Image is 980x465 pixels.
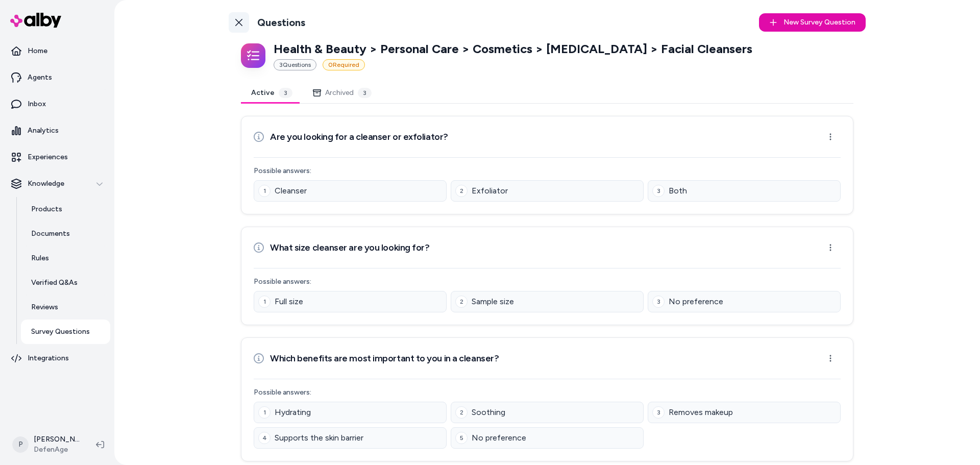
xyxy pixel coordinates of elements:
[4,346,110,371] a: Integrations
[258,406,271,419] div: 1
[303,83,382,103] button: Archived
[28,126,59,136] p: Analytics
[31,253,49,263] p: Rules
[34,445,80,455] span: DefenAge
[31,327,90,337] p: Survey Questions
[270,240,429,255] h3: What size cleanser are you looking for?
[31,278,78,288] p: Verified Q&As
[323,59,365,70] div: 0 Required
[258,185,271,197] div: 1
[28,179,64,189] p: Knowledge
[28,99,46,109] p: Inbox
[472,432,526,444] span: No preference
[455,185,468,197] div: 2
[28,353,69,363] p: Integrations
[455,432,468,444] div: 5
[4,118,110,143] a: Analytics
[21,222,110,246] a: Documents
[275,296,303,308] span: Full size
[254,166,841,176] p: Possible answers:
[21,295,110,320] a: Reviews
[275,406,311,419] span: Hydrating
[6,428,88,461] button: P[PERSON_NAME]DefenAge
[241,83,303,103] button: Active
[274,59,316,70] div: 3 Question s
[21,320,110,344] a: Survey Questions
[472,296,514,308] span: Sample size
[10,13,61,28] img: alby Logo
[21,197,110,222] a: Products
[455,406,468,419] div: 2
[472,185,508,197] span: Exfoliator
[254,387,841,398] p: Possible answers:
[21,246,110,271] a: Rules
[31,204,62,214] p: Products
[669,406,733,419] span: Removes makeup
[652,296,665,308] div: 3
[669,185,687,197] span: Both
[270,351,499,365] h3: Which benefits are most important to you in a cleanser?
[455,296,468,308] div: 2
[31,229,70,239] p: Documents
[254,277,841,287] p: Possible answers:
[270,130,448,144] h3: Are you looking for a cleanser or exfoliator?
[258,296,271,308] div: 1
[4,65,110,90] a: Agents
[28,72,52,83] p: Agents
[12,436,29,453] span: P
[21,271,110,295] a: Verified Q&As
[28,46,47,56] p: Home
[257,16,305,29] h1: Questions
[258,432,271,444] div: 4
[472,406,505,419] span: Soothing
[652,185,665,197] div: 3
[274,41,752,57] p: Health & Beauty > Personal Care > Cosmetics > [MEDICAL_DATA] > Facial Cleansers
[652,406,665,419] div: 3
[759,13,866,32] button: New Survey Question
[34,434,80,445] p: [PERSON_NAME]
[275,185,307,197] span: Cleanser
[4,39,110,63] a: Home
[279,88,292,98] div: 3
[358,88,372,98] div: 3
[4,172,110,196] button: Knowledge
[783,17,855,28] span: New Survey Question
[4,145,110,169] a: Experiences
[4,92,110,116] a: Inbox
[31,302,58,312] p: Reviews
[28,152,68,162] p: Experiences
[275,432,363,444] span: Supports the skin barrier
[669,296,723,308] span: No preference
